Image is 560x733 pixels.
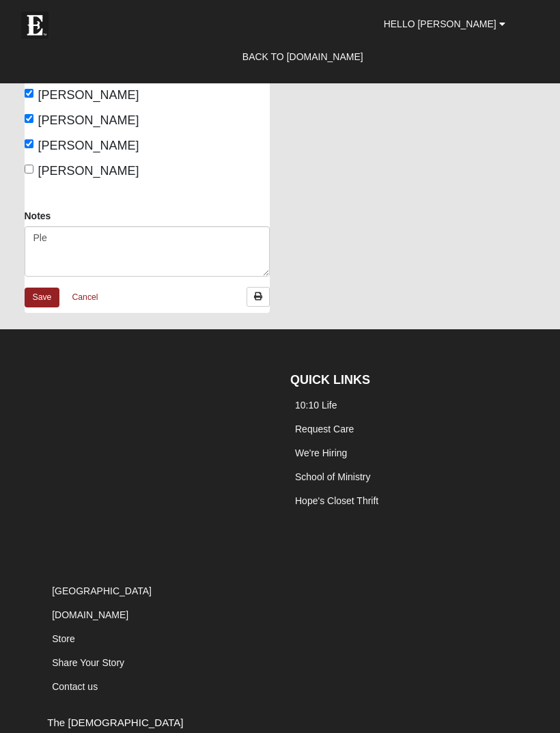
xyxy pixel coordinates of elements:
a: Contact us [52,681,98,692]
img: Eleven22 logo [21,12,48,39]
a: School of Ministry [295,471,370,482]
input: [PERSON_NAME] [25,114,33,123]
a: 10:10 Life [295,400,337,411]
a: Back to [DOMAIN_NAME] [232,40,374,74]
a: Hello [PERSON_NAME] [374,7,516,41]
a: Print Attendance Roster [247,287,270,307]
span: [PERSON_NAME] [38,113,139,127]
span: Hello [PERSON_NAME] [384,18,496,29]
a: Share Your Story [52,657,124,668]
span: [PERSON_NAME] [38,88,139,102]
a: Save [25,288,60,307]
a: Store [52,633,74,644]
a: Cancel [63,287,107,308]
a: [GEOGRAPHIC_DATA] [52,585,152,596]
h4: QUICK LINKS [290,373,513,388]
input: [PERSON_NAME] [25,165,33,174]
span: [PERSON_NAME] [38,139,139,152]
a: [DOMAIN_NAME] [52,609,128,620]
a: We're Hiring [295,447,347,458]
span: [PERSON_NAME] [38,164,139,178]
input: [PERSON_NAME] [25,89,33,98]
a: Hope's Closet Thrift [295,495,378,506]
input: [PERSON_NAME] [25,139,33,148]
label: Notes [25,209,51,223]
a: Request Care [295,424,354,434]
